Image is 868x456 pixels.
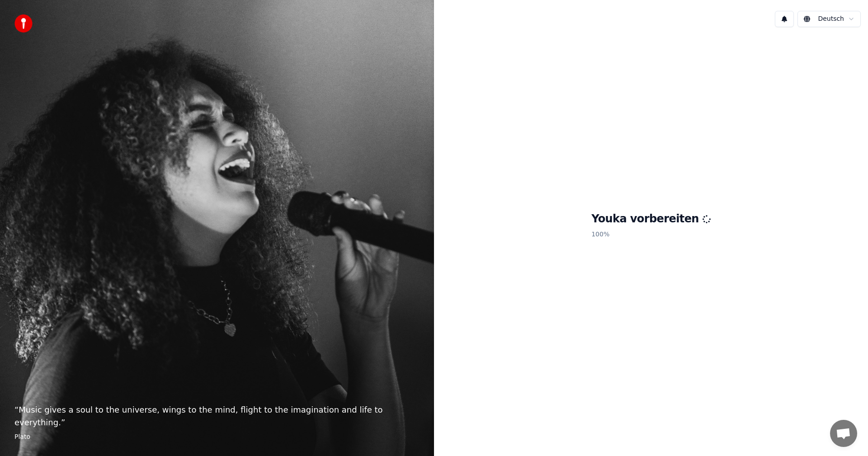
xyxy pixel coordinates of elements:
h1: Youka vorbereiten [591,212,711,226]
a: Chat öffnen [830,420,857,447]
footer: Plato [14,432,420,442]
p: 100 % [591,226,711,243]
p: “ Music gives a soul to the universe, wings to the mind, flight to the imagination and life to ev... [14,404,420,429]
img: youka [14,14,33,33]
